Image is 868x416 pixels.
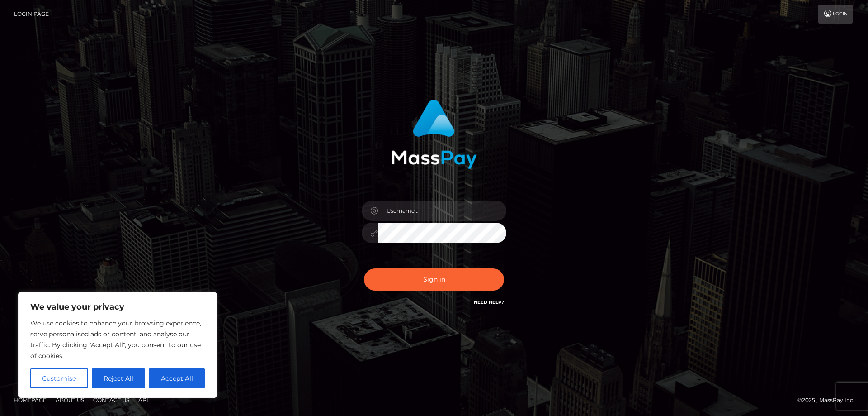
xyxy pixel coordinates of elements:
[391,100,477,169] img: MassPay Login
[818,5,853,24] a: Login
[30,318,205,361] p: We use cookies to enhance your browsing experience, serve personalised ads or content, and analys...
[14,5,49,24] a: Login Page
[30,368,88,388] button: Customise
[378,201,506,221] input: Username...
[149,368,205,388] button: Accept All
[797,395,861,405] div: © 2025 , MassPay Inc.
[52,393,88,407] a: About Us
[135,393,152,407] a: API
[10,393,50,407] a: Homepage
[18,292,217,398] div: We value your privacy
[474,299,504,305] a: Need Help?
[92,368,146,388] button: Reject All
[30,301,205,312] p: We value your privacy
[364,268,504,291] button: Sign in
[90,393,133,407] a: Contact Us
